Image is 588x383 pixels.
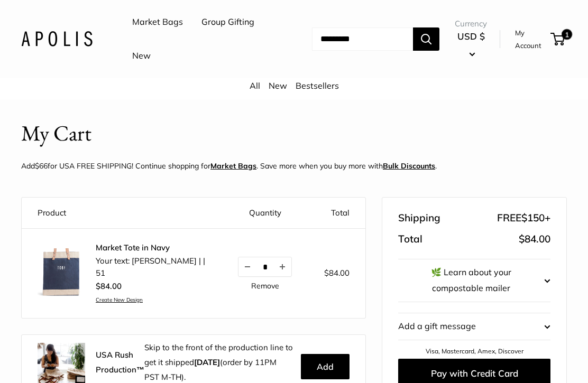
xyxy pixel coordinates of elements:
[222,198,308,229] th: Quantity
[194,357,220,367] b: [DATE]
[96,242,205,253] a: Market Tote in Navy
[398,209,440,228] span: Shipping
[301,354,350,379] button: Add
[132,14,183,30] a: Market Bags
[21,159,437,173] p: Add for USA FREE SHIPPING! Continue shopping for . Save more when you buy more with .
[96,255,205,267] li: Your text: [PERSON_NAME] | |
[256,263,273,272] input: Quantity
[426,347,523,355] a: Visa, Mastercard, Amex, Discover
[35,161,48,171] span: $66
[201,14,254,30] a: Group Gifting
[296,80,339,91] a: Bestsellers
[308,198,365,229] th: Total
[455,16,488,31] span: Currency
[497,209,550,228] span: FREE +
[96,281,122,291] span: $84.00
[38,248,85,296] img: Market Tote in Navy
[383,161,435,171] u: Bulk Discounts
[519,232,550,245] span: $84.00
[457,31,485,42] span: USD $
[521,211,545,224] span: $150
[96,267,205,279] li: 51
[251,282,279,289] a: Remove
[515,26,547,52] a: My Account
[250,80,260,91] a: All
[562,29,572,40] span: 1
[269,80,287,91] a: New
[96,350,144,375] strong: USA Rush Production™
[21,31,93,46] img: Apolis
[22,198,222,229] th: Product
[273,257,291,276] button: Increase quantity by 1
[398,259,550,302] button: 🌿 Learn about your compostable mailer
[552,33,565,45] a: 1
[312,27,413,51] input: Search...
[238,257,256,276] button: Decrease quantity by 1
[21,118,91,149] h1: My Cart
[132,48,151,64] a: New
[413,27,439,51] button: Search
[398,313,550,340] button: Add a gift message
[96,296,205,303] a: Create New Design
[398,230,422,249] span: Total
[324,268,350,278] span: $84.00
[455,28,488,62] button: USD $
[210,161,256,171] a: Market Bags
